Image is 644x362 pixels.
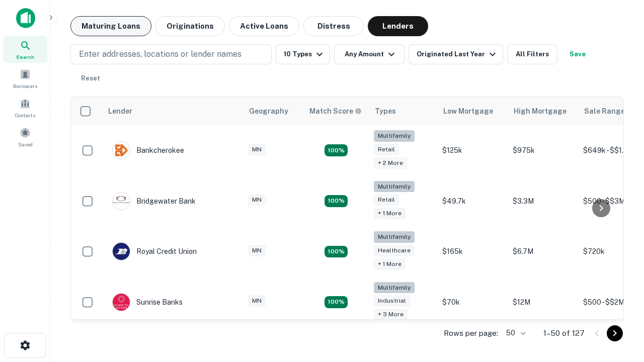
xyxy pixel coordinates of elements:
[374,258,406,270] div: + 1 more
[229,16,299,36] button: Active Loans
[514,105,567,117] div: High Mortgage
[369,97,437,125] th: Types
[437,226,508,277] td: $165k
[374,157,407,169] div: + 2 more
[309,106,360,117] h6: Match Score
[417,48,499,60] div: Originated Last Year
[437,97,508,125] th: Low Mortgage
[508,277,578,328] td: $12M
[70,16,151,36] button: Maturing Loans
[248,245,266,256] div: MN
[325,144,348,156] div: Matching Properties: 27, hasApolloMatch: undefined
[502,326,527,340] div: 50
[303,16,364,36] button: Distress
[3,94,47,121] a: Contacts
[3,65,47,92] a: Borrowers
[112,242,197,260] div: Royal Credit Union
[79,48,242,60] p: Enter addresses, locations or lender names
[375,105,396,117] div: Types
[325,195,348,207] div: Matching Properties: 25, hasApolloMatch: undefined
[309,106,362,117] div: Capitalize uses an advanced AI algorithm to match your search with the best lender. The match sco...
[276,44,330,64] button: 10 Types
[508,125,578,176] td: $975k
[18,140,33,148] span: Saved
[108,105,132,117] div: Lender
[409,44,503,64] button: Originated Last Year
[607,325,623,341] button: Go to next page
[374,245,415,256] div: Healthcare
[444,327,498,339] p: Rows per page:
[303,97,369,125] th: Capitalize uses an advanced AI algorithm to match your search with the best lender. The match sco...
[248,295,266,307] div: MN
[3,36,47,63] a: Search
[543,327,585,339] p: 1–50 of 127
[155,16,225,36] button: Originations
[243,97,303,125] th: Geography
[374,144,399,155] div: Retail
[368,16,428,36] button: Lenders
[13,82,37,90] span: Borrowers
[113,193,130,210] img: picture
[594,249,644,298] iframe: Chat Widget
[374,282,415,294] div: Multifamily
[374,231,415,243] div: Multifamily
[113,294,130,311] img: picture
[248,144,266,155] div: MN
[74,68,107,88] button: Reset
[113,142,130,159] img: picture
[374,309,408,320] div: + 3 more
[374,181,415,193] div: Multifamily
[584,105,625,117] div: Sale Range
[508,97,578,125] th: High Mortgage
[374,295,410,307] div: Industrial
[15,111,35,119] span: Contacts
[443,105,493,117] div: Low Mortgage
[374,130,415,142] div: Multifamily
[437,176,508,227] td: $49.7k
[508,226,578,277] td: $6.7M
[113,243,130,260] img: picture
[334,44,405,64] button: Any Amount
[437,277,508,328] td: $70k
[248,194,266,206] div: MN
[374,208,406,219] div: + 1 more
[112,192,196,210] div: Bridgewater Bank
[507,44,557,64] button: All Filters
[16,53,34,61] span: Search
[70,44,272,64] button: Enter addresses, locations or lender names
[3,123,47,150] a: Saved
[112,141,184,159] div: Bankcherokee
[102,97,243,125] th: Lender
[437,125,508,176] td: $125k
[112,293,183,311] div: Sunrise Banks
[16,8,35,28] img: capitalize-icon.png
[561,44,594,64] button: Save your search to get updates of matches that match your search criteria.
[249,105,288,117] div: Geography
[508,176,578,227] td: $3.3M
[325,246,348,258] div: Matching Properties: 18, hasApolloMatch: undefined
[325,296,348,308] div: Matching Properties: 27, hasApolloMatch: undefined
[374,194,399,206] div: Retail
